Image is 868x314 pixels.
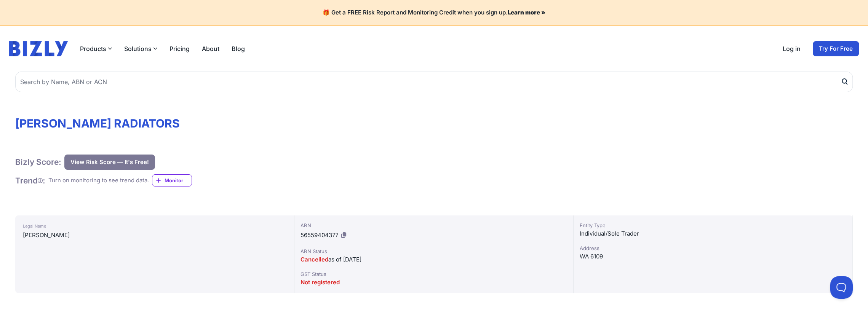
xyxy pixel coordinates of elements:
a: About [202,44,219,53]
h4: 🎁 Get a FREE Risk Report and Monitoring Credit when you sign up. [9,9,859,16]
span: Not registered [301,279,340,286]
button: Products [80,44,112,53]
iframe: Toggle Customer Support [830,276,853,299]
span: Cancelled [301,256,328,263]
a: Monitor [152,174,192,186]
div: Legal Name [23,222,286,231]
div: GST Status [301,270,567,278]
h1: [PERSON_NAME] RADIATORS [15,116,853,130]
div: Turn on monitoring to see trend data. [48,176,149,185]
h1: Trend : [15,175,45,186]
div: Individual/Sole Trader [580,229,846,238]
div: Address [580,244,846,252]
a: Pricing [169,44,190,53]
div: ABN [301,222,567,229]
div: WA 6109 [580,252,846,261]
h1: Bizly Score: [15,157,61,167]
div: [PERSON_NAME] [23,231,286,240]
div: as of [DATE] [301,255,567,264]
span: Monitor [165,177,192,184]
a: Log in [783,44,801,53]
a: Blog [232,44,245,53]
a: Try For Free [813,41,859,56]
span: 56559404377 [301,231,338,239]
input: Search by Name, ABN or ACN [15,72,853,92]
button: Solutions [124,44,157,53]
a: Learn more » [508,9,545,16]
div: Entity Type [580,222,846,229]
button: View Risk Score — It's Free! [64,155,155,170]
div: ABN Status [301,247,567,255]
